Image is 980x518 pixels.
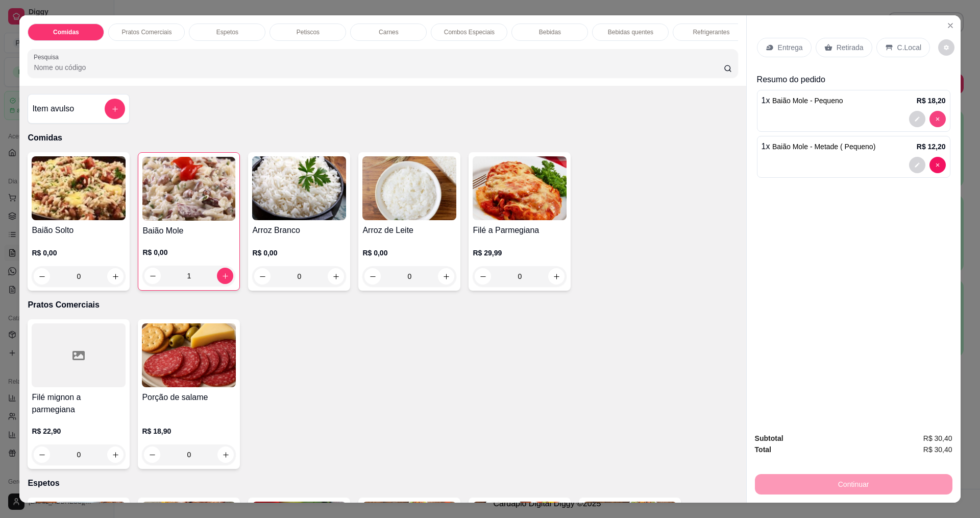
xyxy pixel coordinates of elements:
p: Comidas [53,28,79,36]
button: decrease-product-quantity [909,111,925,127]
button: decrease-product-quantity [938,39,954,56]
button: Close [942,17,959,34]
p: 1 x [762,140,876,153]
p: R$ 0,00 [32,248,126,258]
button: decrease-product-quantity [929,111,946,127]
label: Pesquisa [34,53,62,61]
h4: Filé mignon a parmegiana [32,391,126,416]
button: decrease-product-quantity [909,157,925,173]
p: R$ 0,00 [252,248,346,258]
button: increase-product-quantity [548,268,565,285]
h4: Item avulso [32,103,74,115]
p: Carnes [379,28,399,36]
p: Bebidas [539,28,561,36]
p: Pratos Comerciais [28,299,738,311]
img: product-image [362,156,456,220]
p: Pratos Comerciais [121,28,171,36]
input: Pesquisa [34,62,723,73]
img: product-image [142,323,236,387]
p: Retirada [837,42,864,53]
button: add-separate-item [105,99,125,119]
button: decrease-product-quantity [144,446,160,463]
p: Petiscos [297,28,320,36]
p: Combos Especiais [444,28,495,36]
p: Espetos [216,28,238,36]
p: Espetos [28,477,738,489]
h4: Arroz de Leite [362,224,456,237]
p: R$ 22,90 [32,426,126,436]
button: decrease-product-quantity [929,157,946,173]
p: Comidas [28,132,738,144]
p: R$ 29,99 [473,248,567,258]
h4: Baião Mole [142,225,235,237]
p: C.Local [897,42,921,53]
h4: Filé a Parmegiana [473,224,567,237]
span: R$ 30,40 [923,444,952,455]
button: increase-product-quantity [217,446,234,463]
img: product-image [142,157,235,221]
p: 1 x [762,95,843,107]
p: R$ 18,90 [142,426,236,436]
h4: Porção de salame [142,391,236,404]
p: R$ 12,20 [917,142,946,152]
p: Resumo do pedido [757,74,950,86]
p: Bebidas quentes [608,28,653,36]
h4: Baião Solto [32,224,126,237]
button: decrease-product-quantity [475,268,491,285]
button: increase-product-quantity [107,446,124,463]
h4: Arroz Branco [252,224,346,237]
img: product-image [252,156,346,220]
p: R$ 0,00 [362,248,456,258]
p: Refrigerantes [693,28,729,36]
button: decrease-product-quantity [34,446,50,463]
img: product-image [32,156,126,220]
strong: Total [755,445,771,454]
strong: Subtotal [755,434,783,442]
p: R$ 0,00 [142,247,235,257]
img: product-image [473,156,567,220]
span: R$ 30,40 [923,433,952,444]
p: Entrega [778,42,803,53]
span: Baião Mole - Metade ( Pequeno) [772,143,875,151]
p: R$ 18,20 [917,96,946,106]
span: Baião Mole - Pequeno [772,97,843,105]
